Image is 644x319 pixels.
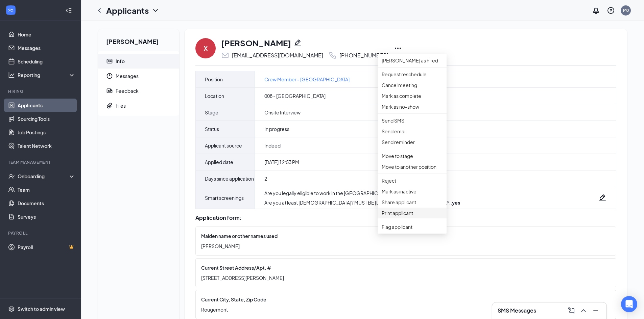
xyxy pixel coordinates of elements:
[264,76,350,83] a: Crew Member - [GEOGRAPHIC_DATA]
[566,305,577,316] button: ComposeMessage
[7,7,14,14] svg: WorkstreamLogo
[201,296,266,303] span: Current City, State, Zip Code
[598,194,606,202] svg: Pencil
[95,6,103,15] svg: ChevronLeft
[623,7,629,13] div: M0
[106,102,113,109] svg: Paperclip
[205,108,218,116] span: Stage
[592,307,600,315] svg: Minimize
[452,200,460,206] strong: yes
[116,87,139,94] div: Feedback
[329,51,337,59] svg: Phone
[18,55,75,68] a: Scheduling
[204,44,208,53] div: X
[382,223,443,231] span: Flag applicant
[221,51,229,59] svg: Email
[205,158,233,166] span: Applied date
[264,199,460,206] div: Are you at least [DEMOGRAPHIC_DATA]? MUST BE [DEMOGRAPHIC_DATA] TO APPLY. :
[205,75,223,83] span: Position
[18,240,75,254] a: PayrollCrown
[264,159,299,165] span: [DATE] 12:53 PM
[18,28,75,41] a: Home
[201,306,604,313] span: Rougemont
[205,194,244,202] span: Smart screenings
[98,54,179,69] a: ContactCardInfo
[382,188,443,195] p: Mark as inactive
[382,117,443,124] p: Send SMS
[578,305,589,316] button: ChevronUp
[18,196,75,210] a: Documents
[382,81,443,89] p: Cancel meeting
[205,125,219,133] span: Status
[382,198,443,206] p: Share applicant
[621,296,637,312] div: Open Intercom Messenger
[195,214,616,221] div: Application form:
[18,210,75,223] a: Surveys
[394,44,402,52] svg: Ellipses
[205,92,224,100] span: Location
[98,29,179,51] h2: [PERSON_NAME]
[8,173,15,180] svg: UserCheck
[567,307,575,315] svg: ComposeMessage
[382,92,443,100] p: Mark as complete
[18,99,75,112] a: Applicants
[382,209,443,217] p: Print applicant
[498,307,536,314] h3: SMS Messages
[590,305,601,316] button: Minimize
[106,87,113,94] svg: Report
[116,69,174,83] span: Messages
[264,190,460,196] div: Are you legally eligible to work in the [GEOGRAPHIC_DATA]? :
[294,39,302,47] svg: Pencil
[201,242,604,250] span: [PERSON_NAME]
[607,6,615,15] svg: QuestionInfo
[232,52,323,59] div: [EMAIL_ADDRESS][DOMAIN_NAME]
[221,37,291,49] h1: [PERSON_NAME]
[201,264,271,271] span: Current Street Address/Apt. #
[151,6,160,15] svg: ChevronDown
[201,274,604,282] span: [STREET_ADDRESS][PERSON_NAME]
[382,138,443,146] p: Send reminder
[116,58,125,64] div: Info
[264,109,301,116] span: Onsite Interview
[339,52,388,59] div: [PHONE_NUMBER]
[592,6,600,15] svg: Notifications
[382,128,443,135] p: Send email
[8,72,15,78] svg: Analysis
[8,305,15,312] svg: Settings
[382,152,443,160] p: Move to stage
[98,98,179,113] a: PaperclipFiles
[106,73,113,79] svg: Clock
[18,41,75,55] a: Messages
[264,126,289,132] span: In progress
[18,126,75,139] a: Job Postings
[18,72,76,78] div: Reporting
[18,173,70,180] div: Onboarding
[18,305,65,312] div: Switch to admin view
[8,230,74,236] div: Payroll
[382,163,443,170] p: Move to another position
[382,177,443,184] p: Reject
[106,5,149,16] h1: Applicants
[116,102,126,109] div: Files
[264,175,267,182] span: 2
[18,139,75,153] a: Talent Network
[8,88,74,94] div: Hiring
[382,57,443,64] p: [PERSON_NAME] as hired
[65,7,72,14] svg: Collapse
[106,58,113,64] svg: ContactCard
[8,159,74,165] div: Team Management
[264,92,326,99] span: 008 - [GEOGRAPHIC_DATA]
[205,141,242,150] span: Applicant source
[205,175,254,183] span: Days since application
[382,103,443,110] p: Mark as no-show
[264,142,281,149] span: Indeed
[98,69,179,83] a: ClockMessages
[98,83,179,98] a: ReportFeedback
[382,71,443,78] p: Request reschedule
[579,307,588,315] svg: ChevronUp
[18,112,75,126] a: Sourcing Tools
[201,232,278,240] span: Maiden name or other names used
[18,183,75,196] a: Team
